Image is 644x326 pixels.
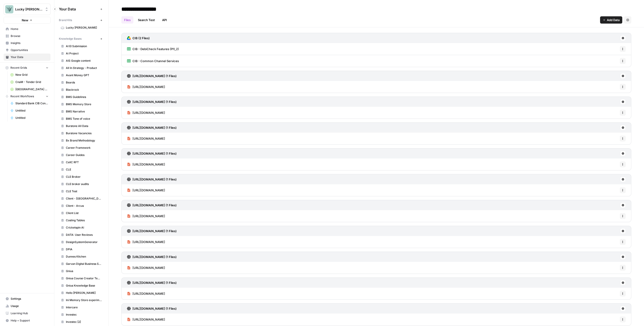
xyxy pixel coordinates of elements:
[66,124,102,128] span: Burstone All Data
[127,43,179,55] a: CIB - DebiCheck Features (Pl1_2)
[59,282,104,289] a: Gnius Knowledge Base
[59,6,99,12] span: Your Data
[66,291,102,295] span: Hello [PERSON_NAME]
[127,174,177,184] a: [URL][DOMAIN_NAME] (1 Files)
[132,291,165,296] span: [URL][DOMAIN_NAME]
[15,7,43,12] span: Lucky [PERSON_NAME]
[59,57,104,64] a: AIS Google content
[132,306,177,311] h3: [URL][DOMAIN_NAME] (1 Files)
[10,66,27,70] span: Recent Grids
[127,148,177,158] a: [URL][DOMAIN_NAME] (1 Files)
[66,204,102,208] span: Client - Arcus
[132,36,150,40] h3: CIB (2 Files)
[159,16,170,24] a: API
[59,231,104,238] a: DATA: User Reviews
[127,55,179,67] a: CIB - Common Channel Services
[66,51,102,56] span: Ai Project
[66,320,102,324] span: Investec [2]
[66,95,102,99] span: BMS Guidelines
[132,280,177,285] h3: [URL][DOMAIN_NAME] (1 Files)
[59,151,104,159] a: Career Guides
[59,202,104,209] a: Client - Arcus
[127,71,177,81] a: [URL][DOMAIN_NAME] (1 Files)
[11,297,48,301] span: Settings
[4,295,50,302] a: Settings
[59,311,104,318] a: Investec
[132,125,177,130] h3: [URL][DOMAIN_NAME] (1 Files)
[59,224,104,231] a: Cricketspin AI
[66,168,102,172] span: CLE
[4,310,50,317] a: Learning Hub
[59,86,104,93] a: Blackrock
[132,59,179,63] span: CIB - Common Channel Services
[132,240,165,244] span: [URL][DOMAIN_NAME]
[59,130,104,137] a: Burstone Vacancies
[127,278,177,288] a: [URL][DOMAIN_NAME] (1 Files)
[127,133,165,144] a: [URL][DOMAIN_NAME]
[127,97,177,107] a: [URL][DOMAIN_NAME] (1 Files)
[66,247,102,251] span: DPIA
[127,200,177,210] a: [URL][DOMAIN_NAME] (1 Files)
[59,24,104,31] a: Lucky [PERSON_NAME]
[66,175,102,179] span: CLE Broker
[132,100,177,104] h3: [URL][DOMAIN_NAME] (1 Files)
[15,87,48,91] span: [GEOGRAPHIC_DATA] Tender - Stories
[127,158,165,170] a: [URL][DOMAIN_NAME]
[127,304,177,314] a: [URL][DOMAIN_NAME] (1 Files)
[66,233,102,237] span: DATA: User Reviews
[59,268,104,275] a: Gnius
[66,88,102,92] span: Blackrock
[132,317,165,322] span: [URL][DOMAIN_NAME]
[127,252,177,262] a: [URL][DOMAIN_NAME] (1 Files)
[15,101,48,105] span: Standard Bank CIB Connected Experiences
[132,162,165,167] span: [URL][DOMAIN_NAME]
[4,93,50,100] button: Recent Workflows
[59,260,104,268] a: Garvan Digital Business Strategy
[66,109,102,114] span: BMS Narrative
[135,16,158,24] a: Search Test
[132,85,165,89] span: [URL][DOMAIN_NAME]
[4,25,50,33] a: Home
[66,305,102,309] span: Intercare
[59,18,72,22] span: Brand Kits
[11,48,48,52] span: Opportunities
[11,304,48,308] span: Usage
[15,80,48,84] span: CnaM - Tender Grid
[132,177,177,182] h3: [URL][DOMAIN_NAME] (1 Files)
[8,71,50,78] a: New Grid
[66,226,102,230] span: Cricketspin AI
[15,109,48,113] span: Untitled
[127,184,165,196] a: [URL][DOMAIN_NAME]
[8,78,50,86] a: CnaM - Tender Grid
[132,47,179,51] span: CIB - DebiCheck Features (Pl1_2)
[132,214,165,218] span: [URL][DOMAIN_NAME]
[59,195,104,202] a: Client - [GEOGRAPHIC_DATA]
[59,188,104,195] a: CLE Test
[11,319,48,323] span: Help + Support
[59,50,104,57] a: Ai Project
[66,197,102,201] span: Client - [GEOGRAPHIC_DATA]
[66,44,102,48] span: AI EI Submission
[132,265,165,270] span: [URL][DOMAIN_NAME]
[4,46,50,54] a: Opportunities
[59,209,104,217] a: Client List
[4,64,50,71] button: Recent Grids
[4,317,50,324] button: Help + Support
[66,189,102,193] span: CLE Test
[59,180,104,188] a: CLE broker audits
[66,313,102,317] span: Investec
[66,160,102,164] span: CellC RFT
[66,131,102,135] span: Burstone Vacancies
[59,101,104,108] a: BMS Memory Store
[59,144,104,151] a: Career Framework
[59,166,104,173] a: CLE
[59,115,104,122] a: BMS Tone of voice
[11,55,48,59] span: Your Data
[127,107,165,119] a: [URL][DOMAIN_NAME]
[66,26,102,30] span: Lucky [PERSON_NAME]
[132,188,165,192] span: [URL][DOMAIN_NAME]
[127,123,177,133] a: [URL][DOMAIN_NAME] (1 Files)
[11,41,48,45] span: Insights
[66,117,102,121] span: BMS Tone of voice
[66,146,102,150] span: Career Framework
